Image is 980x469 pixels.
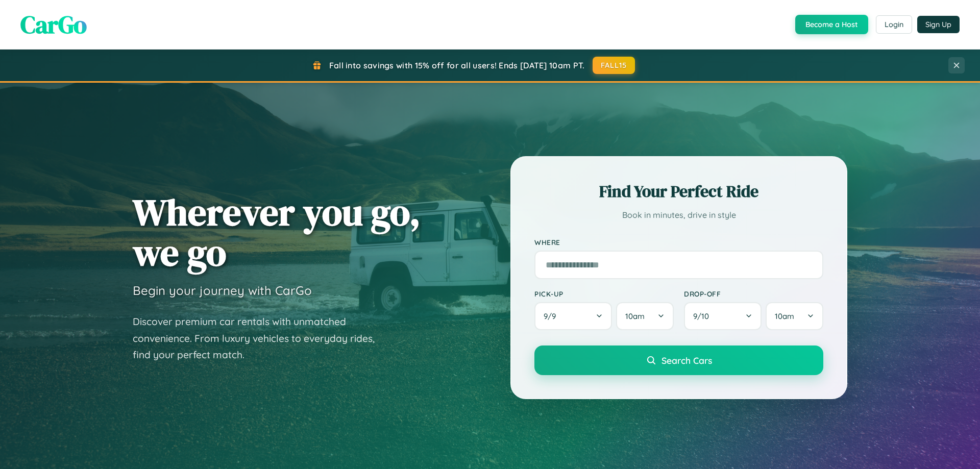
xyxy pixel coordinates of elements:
[329,60,585,70] span: Fall into savings with 15% off for all users! Ends [DATE] 10am PT.
[534,289,674,298] label: Pick-up
[534,345,823,375] button: Search Cars
[684,289,823,298] label: Drop-off
[133,283,312,298] h3: Begin your journey with CarGo
[534,302,612,330] button: 9/9
[544,311,561,321] span: 9 / 9
[684,302,762,330] button: 9/10
[661,355,712,366] span: Search Cars
[775,311,794,321] span: 10am
[133,313,388,363] p: Discover premium car rentals with unmatched convenience. From luxury vehicles to everyday rides, ...
[616,302,674,330] button: 10am
[795,15,868,34] button: Become a Host
[876,15,912,34] button: Login
[766,302,823,330] button: 10am
[593,57,635,74] button: FALL15
[534,208,823,223] p: Book in minutes, drive in style
[20,8,87,41] span: CarGo
[534,238,823,246] label: Where
[693,311,714,321] span: 9 / 10
[534,180,823,203] h2: Find Your Perfect Ride
[625,311,645,321] span: 10am
[133,192,421,273] h1: Wherever you go, we go
[917,16,960,33] button: Sign Up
